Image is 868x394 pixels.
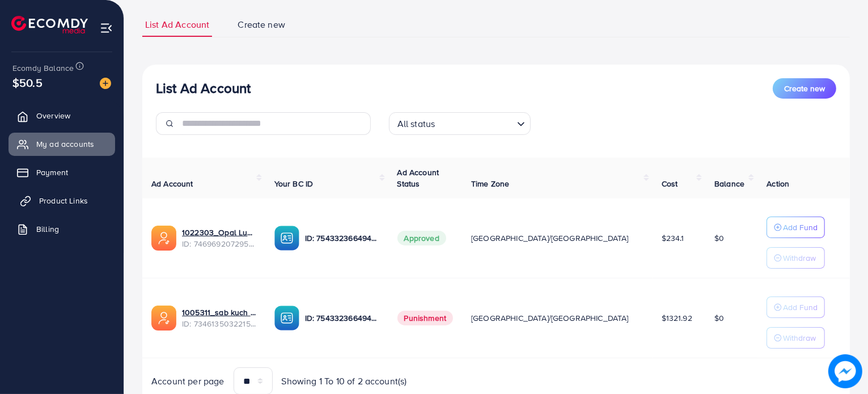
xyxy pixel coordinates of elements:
span: All status [395,116,438,132]
img: image [828,354,862,388]
span: Overview [36,110,70,121]
span: Showing 1 To 10 of 2 account(s) [282,375,407,388]
p: ID: 7543323664944037904 [305,231,379,245]
span: Ad Account [151,178,193,189]
p: Withdraw [783,251,816,265]
span: My ad accounts [36,138,94,150]
span: Create new [238,18,285,31]
span: Payment [36,167,68,178]
button: Add Fund [767,296,825,318]
span: Account per page [151,375,225,388]
img: image [100,78,111,89]
span: Create new [784,83,825,94]
span: Product Links [39,195,88,206]
a: Product Links [9,189,115,212]
span: [GEOGRAPHIC_DATA]/[GEOGRAPHIC_DATA] [471,232,629,244]
img: ic-ads-acc.e4c84228.svg [151,226,176,251]
a: 1022303_Opal Luxe_1739173220495 [182,227,256,238]
span: Cost [662,178,678,189]
span: Ad Account Status [397,167,439,189]
p: Withdraw [783,331,816,345]
a: 1005311_sab kuch wala_1710405362810 [182,307,256,318]
div: <span class='underline'>1005311_sab kuch wala_1710405362810</span></br>7346135032215535618 [182,307,256,330]
span: $0 [714,232,724,244]
button: Create new [773,78,836,99]
span: Billing [36,223,59,235]
span: ID: 7346135032215535618 [182,318,256,329]
span: $1321.92 [662,312,692,324]
img: ic-ads-acc.e4c84228.svg [151,306,176,331]
span: $0 [714,312,724,324]
img: logo [11,16,88,33]
button: Add Fund [767,217,825,238]
span: ID: 7469692072954560529 [182,238,256,249]
img: ic-ba-acc.ded83a64.svg [274,226,299,251]
a: Overview [9,104,115,127]
h3: List Ad Account [156,80,251,96]
button: Withdraw [767,327,825,349]
a: Payment [9,161,115,184]
span: Balance [714,178,744,189]
span: [GEOGRAPHIC_DATA]/[GEOGRAPHIC_DATA] [471,312,629,324]
span: Time Zone [471,178,509,189]
div: Search for option [389,112,531,135]
img: ic-ba-acc.ded83a64.svg [274,306,299,331]
span: Action [767,178,789,189]
div: <span class='underline'>1022303_Opal Luxe_1739173220495</span></br>7469692072954560529 [182,227,256,250]
span: Your BC ID [274,178,314,189]
button: Withdraw [767,247,825,269]
span: Punishment [397,311,454,325]
img: menu [100,22,113,35]
span: Approved [397,231,446,245]
p: Add Fund [783,300,818,314]
a: My ad accounts [9,133,115,155]
span: $234.1 [662,232,684,244]
p: ID: 7543323664944037904 [305,311,379,325]
p: Add Fund [783,221,818,234]
a: Billing [9,218,115,240]
input: Search for option [438,113,512,132]
span: List Ad Account [145,18,209,31]
span: Ecomdy Balance [12,62,74,74]
span: $50.5 [12,74,43,91]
